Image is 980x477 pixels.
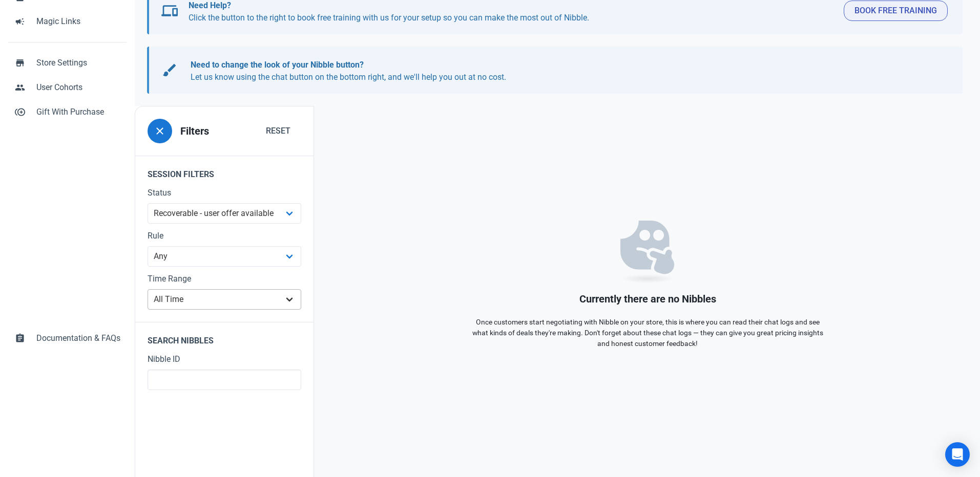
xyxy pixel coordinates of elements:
[15,57,25,67] span: store
[8,75,127,100] a: peopleUser Cohorts
[191,59,938,83] p: Let us know using the chat button on the bottom right, and we'll help you out at no cost.
[620,221,675,284] img: empty_state.svg
[36,15,120,28] span: Magic Links
[8,9,127,34] a: campaignMagic Links
[148,119,172,143] button: close
[180,125,209,137] h3: Filters
[36,81,120,94] span: User Cohorts
[844,1,948,21] button: Book Free Training
[148,230,301,242] label: Rule
[15,15,25,26] span: campaign
[148,353,301,365] label: Nibble ID
[8,326,127,351] a: assignmentDocumentation & FAQs
[191,60,364,70] b: Need to change the look of your Nibble button?
[15,81,25,92] span: people
[854,5,937,17] span: Book Free Training
[266,125,290,137] span: Reset
[36,332,120,344] span: Documentation & FAQs
[161,3,178,19] span: devices
[15,332,25,342] span: assignment
[148,187,301,199] label: Status
[472,318,823,348] span: Once customers start negotiating with Nibble on your store, this is where you can read their chat...
[161,62,178,78] span: brush
[8,100,127,124] a: control_point_duplicateGift With Purchase
[148,273,301,285] label: Time Range
[945,442,970,467] div: Open Intercom Messenger
[8,51,127,75] a: storeStore Settings
[15,106,25,116] span: control_point_duplicate
[154,125,166,137] span: close
[255,121,301,141] button: Reset
[135,322,314,353] legend: Search Nibbles
[135,156,314,187] legend: Session Filters
[36,57,120,69] span: Store Settings
[468,293,827,305] h2: Currently there are no Nibbles
[36,106,120,118] span: Gift With Purchase
[189,1,231,10] b: Need Help?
